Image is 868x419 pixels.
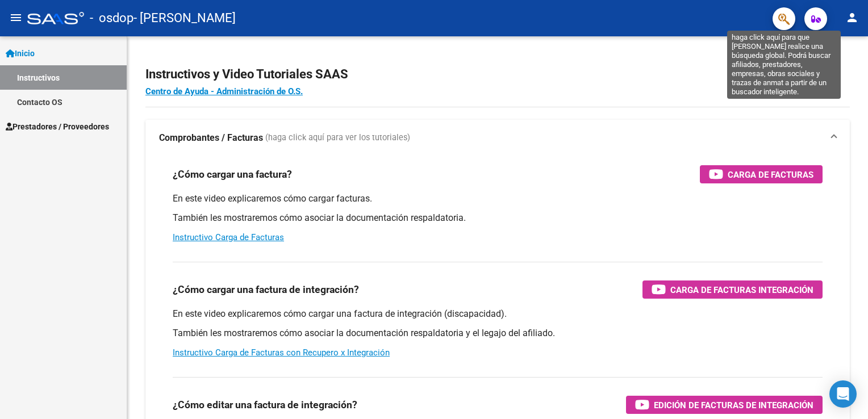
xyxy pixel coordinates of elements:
[173,166,292,182] h3: ¿Cómo cargar una factura?
[700,165,823,183] button: Carga de Facturas
[173,282,359,298] h3: ¿Cómo cargar una factura de integración?
[173,347,390,358] a: Instructivo Carga de Facturas con Recupero x Integración
[145,64,850,85] h2: Instructivos y Video Tutoriales SAAS
[173,212,823,224] p: También les mostraremos cómo asociar la documentación respaldatoria.
[90,6,133,31] span: - osdop
[173,232,284,242] a: Instructivo Carga de Facturas
[145,120,850,156] mat-expansion-panel-header: Comprobantes / Facturas (haga click aquí para ver los tutoriales)
[642,280,823,299] button: Carga de Facturas Integración
[845,11,859,24] mat-icon: person
[6,120,109,133] span: Prestadores / Proveedores
[173,308,823,320] p: En este video explicaremos cómo cargar una factura de integración (discapacidad).
[265,132,410,144] span: (haga click aquí para ver los tutoriales)
[829,380,857,408] div: Open Intercom Messenger
[654,398,813,412] span: Edición de Facturas de integración
[670,283,813,297] span: Carga de Facturas Integración
[173,397,357,413] h3: ¿Cómo editar una factura de integración?
[9,11,23,24] mat-icon: menu
[159,132,263,144] strong: Comprobantes / Facturas
[173,192,823,205] p: En este video explicaremos cómo cargar facturas.
[728,167,813,182] span: Carga de Facturas
[133,6,236,31] span: - [PERSON_NAME]
[626,396,823,414] button: Edición de Facturas de integración
[145,86,303,97] a: Centro de Ayuda - Administración de O.S.
[173,327,823,340] p: También les mostraremos cómo asociar la documentación respaldatoria y el legajo del afiliado.
[6,47,35,60] span: Inicio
